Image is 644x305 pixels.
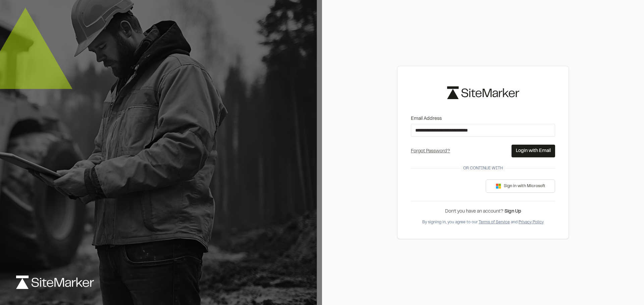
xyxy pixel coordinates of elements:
a: Sign Up [504,210,521,214]
img: logo-white-rebrand.svg [16,276,94,289]
div: Don’t you have an account? [411,208,555,215]
button: Terms of Service [479,219,510,225]
div: By signing in, you agree to our and [411,219,555,225]
span: Or continue with [461,165,505,171]
button: Login with Email [512,145,555,157]
label: Email Address [411,115,555,123]
img: logo-black-rebrand.svg [447,86,519,99]
button: Sign in with Microsoft [486,179,555,193]
button: Privacy Policy [519,219,544,225]
iframe: Sign in with Google Button [408,179,476,194]
a: Forgot Password? [411,149,450,153]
